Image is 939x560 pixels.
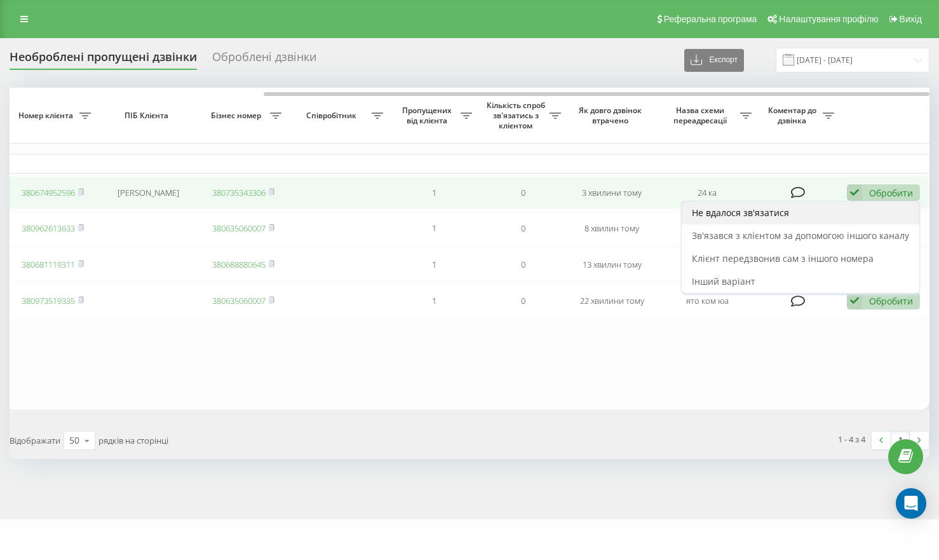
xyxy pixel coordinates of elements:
div: Обробити [869,187,913,199]
td: 1 [389,176,478,210]
span: Коментар до дзвінка [764,106,823,125]
span: Як довго дзвінок втрачено [578,106,646,125]
td: 1 [389,248,478,282]
td: 1 [389,212,478,245]
td: 0 [478,284,567,318]
a: 380688880645 [212,259,266,270]
div: 1 - 4 з 4 [838,433,865,446]
span: ПІБ Клієнта [108,111,188,121]
span: Відображати [10,435,60,446]
span: Бізнес номер [205,111,270,121]
a: 380735343306 [212,187,266,198]
td: 22 хвилини тому [567,284,656,318]
span: Назва схеми переадресації [663,106,740,125]
span: Клієнт передзвонив сам з іншого номера [692,252,874,264]
td: 8 хвилин тому [567,212,656,245]
div: Необроблені пропущені дзвінки [10,50,197,70]
span: Вихід [900,14,922,24]
td: 0 [478,176,567,210]
a: 380681119311 [22,259,75,270]
a: 380635060007 [212,295,266,306]
span: Налаштування профілю [779,14,878,24]
div: Оброблені дзвінки [212,50,316,70]
td: ято ком юа [656,284,758,318]
a: 380674952596 [22,187,75,198]
button: Експорт [684,49,744,72]
span: рядків на сторінці [98,435,168,446]
td: Yato24 [656,248,758,282]
a: 1 [891,432,910,449]
td: 0 [478,248,567,282]
td: ято ком юа [656,212,758,245]
td: 1 [389,284,478,318]
td: 0 [478,212,567,245]
a: 380973519335 [22,295,75,306]
div: Обробити [869,295,913,307]
span: Номер клієнта [15,111,79,121]
span: Інший варіант [692,275,755,287]
span: Зв'язався з клієнтом за допомогою іншого каналу [692,229,909,242]
span: Реферальна програма [664,14,757,24]
td: 13 хвилин тому [567,248,656,282]
span: Пропущених від клієнта [396,106,461,125]
td: 24 ка [656,176,758,210]
div: 50 [69,434,79,447]
td: 3 хвилини тому [567,176,656,210]
span: Кількість спроб зв'язатись з клієнтом [485,100,550,130]
a: 380635060007 [212,222,266,234]
a: 380962613633 [22,222,75,234]
td: [PERSON_NAME] [97,176,199,210]
span: Не вдалося зв'язатися [692,207,789,219]
span: Співробітник [294,111,372,121]
div: Open Intercom Messenger [896,488,926,519]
